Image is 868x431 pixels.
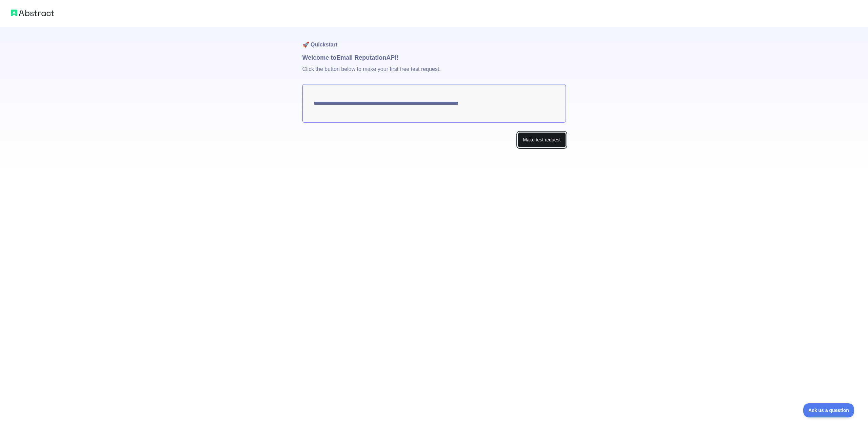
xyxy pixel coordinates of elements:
[302,53,566,62] h1: Welcome to Email Reputation API!
[302,27,566,53] h1: 🚀 Quickstart
[302,62,566,84] p: Click the button below to make your first free test request.
[11,8,54,18] img: Abstract logo
[518,132,566,148] button: Make test request
[803,403,854,417] iframe: Toggle Customer Support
